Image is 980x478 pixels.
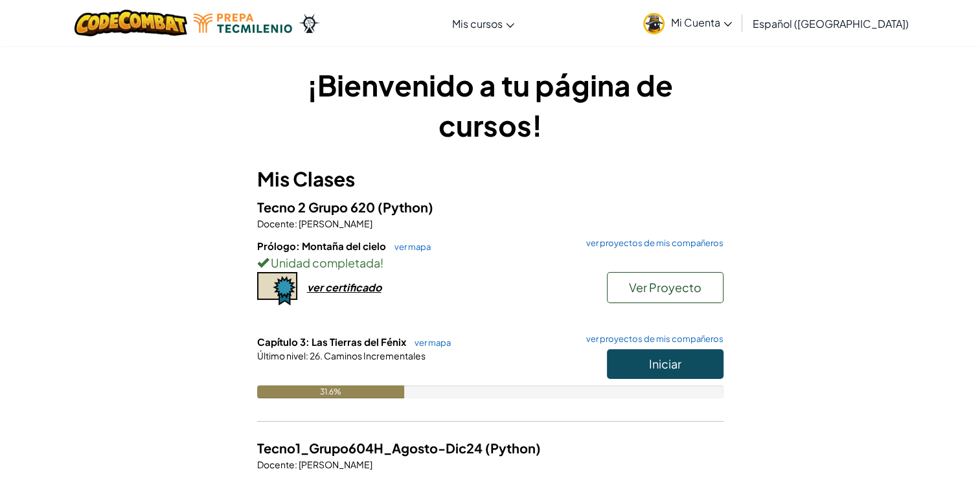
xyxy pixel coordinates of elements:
[257,65,724,145] h1: ¡Bienvenido a tu página de cursos!
[308,350,323,361] span: 26.
[408,337,451,348] a: ver mapa
[297,459,372,470] span: [PERSON_NAME]
[446,6,521,41] a: Mis cursos
[671,16,732,29] span: Mi Cuenta
[257,199,378,215] span: Tecno 2 Grupo 620
[485,440,541,456] span: (Python)
[380,255,383,270] span: !
[746,6,915,41] a: Español ([GEOGRAPHIC_DATA])
[299,14,319,33] img: Ozaria
[388,242,431,252] a: ver mapa
[629,280,701,295] span: Ver Proyecto
[257,385,405,398] div: 31.6%
[607,349,724,379] button: Iniciar
[643,13,665,34] img: avatar
[257,459,295,470] span: Docente
[257,240,388,252] span: Prólogo: Montaña del cielo
[257,280,382,294] a: ver certificado
[307,280,382,294] div: ver certificado
[378,199,433,215] span: (Python)
[297,218,372,229] span: [PERSON_NAME]
[295,218,297,229] span: :
[306,350,308,361] span: :
[607,272,724,303] button: Ver Proyecto
[257,165,724,194] h3: Mis Clases
[295,459,297,470] span: :
[257,350,306,361] span: Último nivel
[580,239,724,247] a: ver proyectos de mis compañeros
[323,350,426,361] span: Caminos Incrementales
[74,10,188,36] img: CodeCombat logo
[637,3,738,43] a: Mi Cuenta
[257,440,485,456] span: Tecno1_Grupo604H_Agosto-Dic24
[257,272,297,306] img: certificate-icon.png
[257,218,295,229] span: Docente
[753,17,909,30] span: Español ([GEOGRAPHIC_DATA])
[269,255,380,270] span: Unidad completada
[649,356,681,371] span: Iniciar
[194,14,292,33] img: Tecmilenio logo
[257,336,408,348] span: Capítulo 3: Las Tierras del Fénix
[452,17,503,30] span: Mis cursos
[580,335,724,343] a: ver proyectos de mis compañeros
